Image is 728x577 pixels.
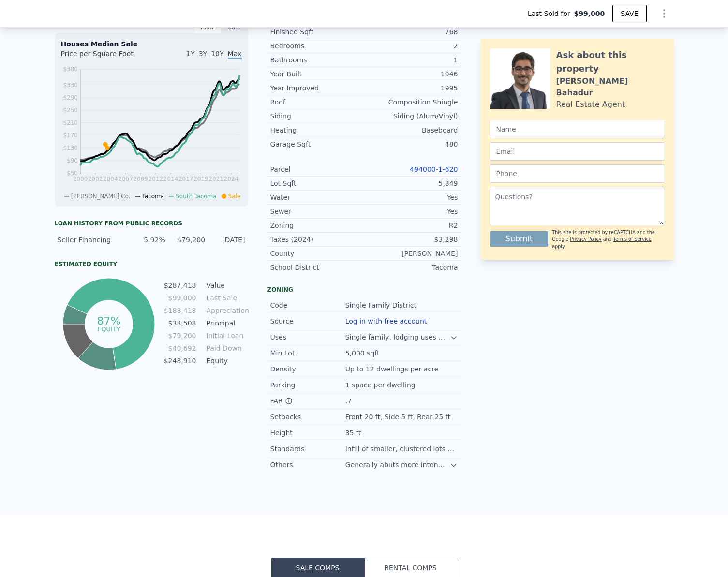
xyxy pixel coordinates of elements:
[490,231,549,247] button: Submit
[345,317,427,325] button: Log in with free account
[103,176,118,182] tspan: 2004
[270,97,364,107] div: Roof
[345,348,382,358] div: 5,000 sqft
[97,325,120,332] tspan: equity
[270,444,345,454] div: Standards
[205,305,248,316] td: Appreciation
[528,9,574,18] span: Last Sold for
[364,192,458,202] div: Yes
[176,193,216,200] span: South Tacoma
[63,66,78,73] tspan: $380
[148,176,163,182] tspan: 2012
[67,157,78,164] tspan: $90
[270,164,364,174] div: Parcel
[61,49,151,64] div: Price per Square Foot
[612,5,646,22] button: SAVE
[73,176,88,182] tspan: 2000
[205,330,248,341] td: Initial Loan
[270,300,345,310] div: Code
[270,316,345,326] div: Source
[193,176,208,182] tspan: 2019
[199,50,207,58] span: 3Y
[208,176,223,182] tspan: 2021
[211,235,245,245] div: [DATE]
[270,111,364,121] div: Siding
[88,176,103,182] tspan: 2002
[270,207,364,216] div: Sewer
[55,260,248,268] div: Estimated Equity
[228,193,241,200] span: Sale
[270,380,345,390] div: Parking
[205,280,248,291] td: Value
[270,249,364,258] div: County
[186,50,194,58] span: 1Y
[345,364,441,374] div: Up to 12 dwellings per acre
[270,83,364,93] div: Year Improved
[163,318,197,328] td: $38,508
[63,107,78,114] tspan: $250
[345,412,452,422] div: Front 20 ft, Side 5 ft, Rear 25 ft
[270,332,345,342] div: Uses
[270,125,364,135] div: Heating
[97,315,121,327] tspan: 87%
[345,428,363,438] div: 35 ft
[270,139,364,149] div: Garage Sqft
[345,396,354,406] div: .7
[63,119,78,126] tspan: $210
[163,343,197,354] td: $40,692
[490,142,664,161] input: Email
[142,193,164,200] span: Tacoma
[67,170,78,177] tspan: $50
[163,176,178,182] tspan: 2014
[178,176,193,182] tspan: 2017
[364,235,458,244] div: $3,298
[71,193,131,200] span: [PERSON_NAME] Co.
[270,460,345,470] div: Others
[205,355,248,366] td: Equity
[345,332,450,342] div: Single family, lodging uses with one guest room.
[364,55,458,65] div: 1
[63,145,78,151] tspan: $130
[364,207,458,216] div: Yes
[270,221,364,230] div: Zoning
[171,235,205,245] div: $79,200
[163,280,197,291] td: $287,418
[345,300,418,310] div: Single Family District
[345,460,450,470] div: Generally abuts more intense residential and commercial areas.
[364,111,458,121] div: Siding (Alum/Vinyl)
[364,27,458,37] div: 768
[270,55,364,65] div: Bathrooms
[364,139,458,149] div: 480
[270,192,364,202] div: Water
[131,235,165,245] div: 5.92%
[270,412,345,422] div: Setbacks
[163,330,197,341] td: $79,200
[270,396,345,406] div: FAR
[205,293,248,303] td: Last Sale
[556,99,625,110] div: Real Estate Agent
[205,318,248,328] td: Principal
[63,82,78,89] tspan: $330
[364,178,458,188] div: 5,849
[364,83,458,93] div: 1995
[270,27,364,37] div: Finished Sqft
[270,364,345,374] div: Density
[364,221,458,230] div: R2
[58,235,126,245] div: Seller Financing
[270,235,364,244] div: Taxes (2024)
[205,343,248,354] td: Paid Down
[118,176,133,182] tspan: 2007
[552,229,664,250] div: This site is protected by reCAPTCHA and the Google and apply.
[223,176,238,182] tspan: 2024
[364,97,458,107] div: Composition Shingle
[556,48,664,75] div: Ask about this property
[55,220,248,227] div: Loan history from public records
[270,178,364,188] div: Lot Sqft
[63,132,78,139] tspan: $170
[61,39,242,49] div: Houses Median Sale
[490,120,664,138] input: Name
[267,286,461,294] div: Zoning
[270,41,364,51] div: Bedrooms
[364,263,458,272] div: Tacoma
[133,176,148,182] tspan: 2009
